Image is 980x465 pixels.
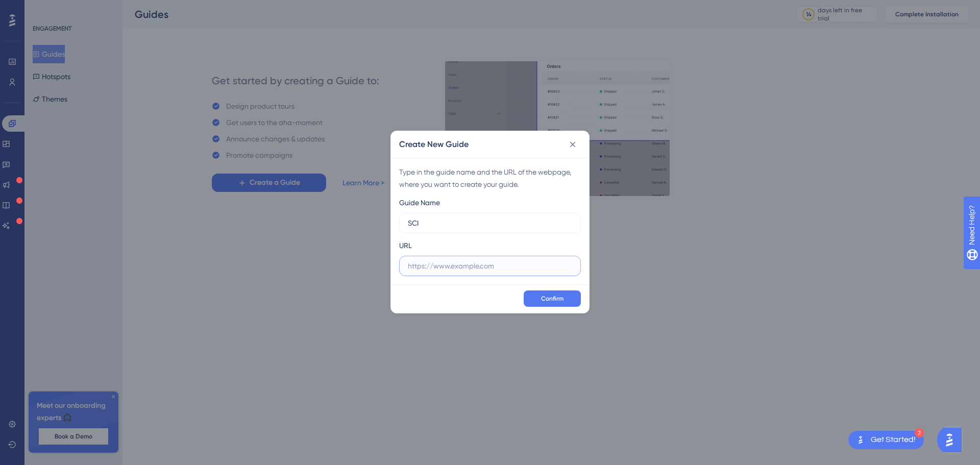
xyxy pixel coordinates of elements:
[24,3,64,15] span: Need Help?
[915,428,924,437] div: 2
[399,239,412,252] div: URL
[399,166,581,190] div: Type in the guide name and the URL of the webpage, where you want to create your guide.
[399,197,440,209] div: Guide Name
[541,295,563,303] span: Confirm
[408,260,572,272] input: https://www.example.com
[937,425,968,455] iframe: UserGuiding AI Assistant Launcher
[871,434,916,446] div: Get Started!
[854,434,867,446] img: launcher-image-alternative-text
[399,138,469,151] h2: Create New Guide
[848,431,924,449] div: Open Get Started! checklist, remaining modules: 2
[408,217,572,229] input: How to Create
